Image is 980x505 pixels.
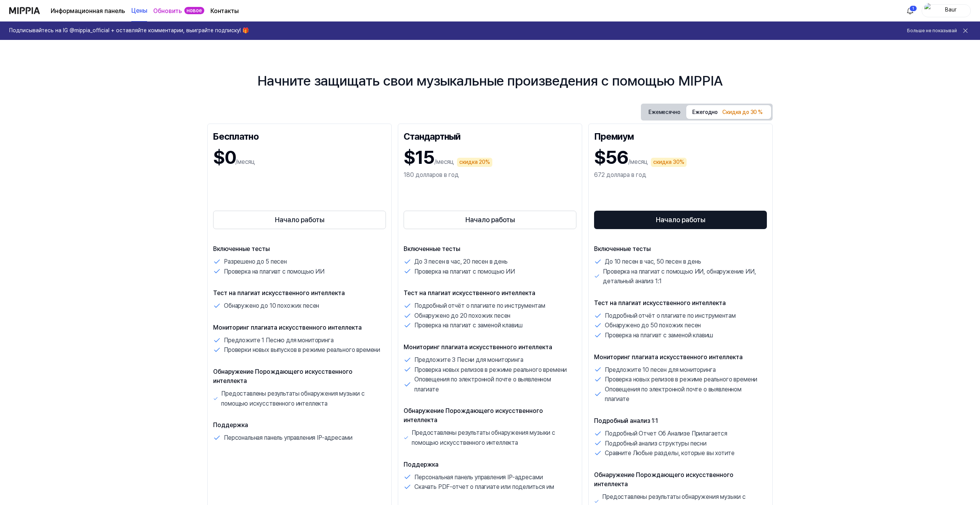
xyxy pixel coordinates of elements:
p: Тест на плагиат искусственного интеллекта [594,299,767,308]
p: Обнаружение Порождающего искусственного интеллекта [213,367,386,386]
a: Информационная панель [51,7,125,16]
p: Проверка на плагиат с заменой клавиш [414,320,523,330]
button: ПрофильBaur [922,4,971,17]
a: Обновить [153,7,182,16]
p: Персональная панель управления IP-адресами [224,433,352,443]
h1: $56 [594,145,628,170]
p: Подробный отчёт о плагиате по инструментам [605,311,735,321]
p: Обнаружено до 50 похожих песен [605,320,701,330]
p: /месяц [235,157,255,167]
button: Больше не показывай [907,28,957,34]
img: Алин [906,6,915,15]
button: Начало работы [404,211,576,229]
p: Тест на плагиат искусственного интеллекта [404,289,576,298]
h1: $0 [213,145,235,170]
p: Подробный анализ 1:1 [594,416,767,426]
p: Мониторинг плагиата искусственного интеллекта [594,353,767,362]
p: Предоставлены результаты обнаружения музыки с помощью искусственного интеллекта [412,428,576,447]
div: Бесплатно [213,129,386,142]
p: Проверка новых релизов в режиме реального времени [605,375,757,385]
p: Поддержка [404,460,576,469]
p: До 10 песен в час, 50 песен в день [605,257,701,267]
div: Скидка до 30 % [720,108,765,117]
p: Проверки новых выпусков в режиме реального времени [224,345,380,355]
p: Предоставлены результаты обнаружения музыки с помощью искусственного интеллекта [221,389,386,408]
p: Разрешено до 5 песен [224,257,287,267]
p: Поддержка [213,421,386,430]
p: Проверка на плагиат с заменой клавиш [605,330,713,340]
button: Алин1 [904,5,916,17]
p: Обнаружение Порождающего искусственного интеллекта [594,470,767,489]
p: /месяц [628,157,648,167]
div: 672 доллара в год [594,170,767,180]
p: Включенные тесты [404,244,576,254]
p: Подробный анализ структуры песни [605,439,707,449]
p: Сравните Любые разделы, которые вы хотите [605,448,734,458]
p: Подробный Отчет Об Анализе Прилагается [605,429,727,439]
p: Тест на плагиат искусственного интеллекта [213,289,386,298]
p: Включенные тесты [213,244,386,254]
p: Обнаружено до 20 похожих песен [414,311,510,321]
p: Предложите 10 песен для мониторинга [605,365,715,375]
p: Предложите 3 Песни для мониторинга [414,355,523,365]
p: Оповещения по электронной почте о выявленном плагиате [414,375,576,394]
p: Проверка новых релизов в режиме реального времени [414,365,567,375]
img: Профиль [924,3,934,18]
div: 1 [909,5,917,12]
button: Начало работы [213,211,386,229]
p: Мониторинг плагиата искусственного интеллекта [404,343,576,352]
p: Проверка на плагиат с помощью ИИ, обнаружение ИИ, детальный анализ 1:1 [603,267,766,286]
p: Предложите 1 Песню для мониторинга [224,335,334,345]
p: Мониторинг плагиата искусственного интеллекта [213,323,386,332]
p: Проверка на плагиат с помощью ИИ [224,267,324,277]
h1: $15 [404,145,434,170]
a: Начало работы [404,209,576,231]
h1: Подписывайтесь на IG @mippia_official + оставляйте комментарии, выиграйте подписку! 🎁 [9,27,249,35]
div: Премиум [594,129,767,142]
div: Стандартный [404,129,576,142]
p: Персональная панель управления IP-адресами [414,472,543,482]
div: новое [184,7,204,15]
p: Включенные тесты [594,244,767,254]
button: Начало работы [594,211,767,229]
div: 180 долларов в год [404,170,576,180]
p: /месяц [434,157,454,167]
div: скидка 30% [651,158,687,167]
a: Цены [131,0,147,21]
p: Подробный отчёт о плагиате по инструментам [414,301,545,311]
p: Обнаружено до 10 похожих песен [224,301,319,311]
a: Начало работы [213,209,386,231]
p: Обнаружение Порождающего искусственного интеллекта [404,406,576,425]
div: Baur [936,6,966,15]
div: скидка 20% [457,158,492,167]
p: До 3 песен в час, 20 песен в день [414,257,508,267]
p: Проверка на плагиат с помощью ИИ [414,267,515,277]
button: Ежегодно [686,105,771,119]
a: Начало работы [594,209,767,231]
button: Ежемесячно [642,106,686,118]
p: Оповещения по электронной почте о выявленном плагиате [605,385,767,404]
a: Контакты [210,7,238,16]
p: Скачать PDF-отчет о плагиате или поделиться им [414,482,554,492]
